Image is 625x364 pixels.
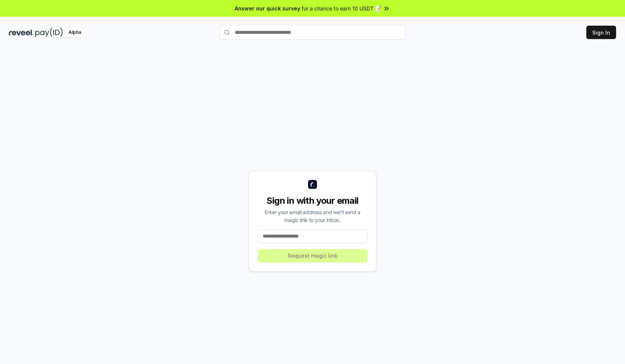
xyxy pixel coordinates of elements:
[35,28,63,37] img: pay_id
[64,28,85,37] div: Alpha
[586,26,616,39] button: Sign In
[308,180,317,189] img: logo_small
[258,195,367,207] div: Sign in with your email
[235,4,300,12] span: Answer our quick survey
[258,208,367,224] div: Enter your email address and we’ll send a magic link to your inbox.
[302,4,381,12] span: for a chance to earn 10 USDT 📝
[9,28,34,37] img: reveel_dark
